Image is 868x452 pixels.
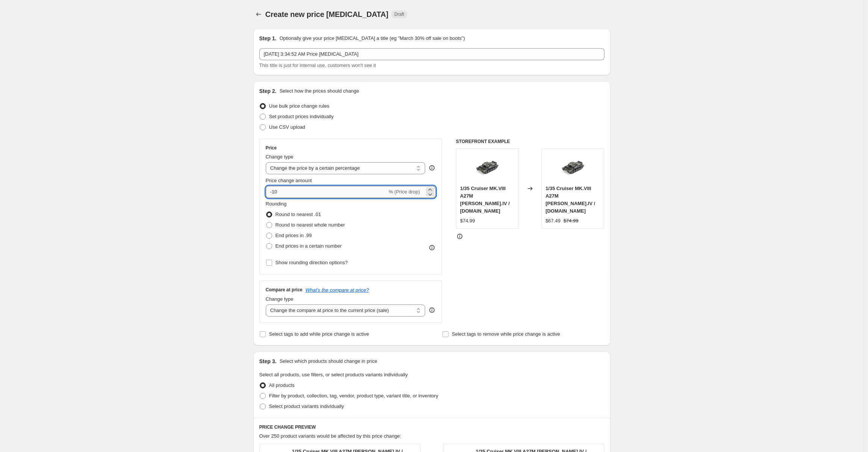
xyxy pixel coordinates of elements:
[269,103,329,109] span: Use bulk price change rules
[279,358,377,365] p: Select which products should change in price
[259,358,277,365] h2: Step 3.
[259,62,376,68] span: This title is just for internal use, customers won't see it
[253,9,264,20] button: Price change jobs
[269,331,369,337] span: Select tags to add while price change is active
[564,217,579,225] strike: $74.99
[545,186,595,214] span: 1/35 Cruiser MK.VIII A27M [PERSON_NAME].IV / [DOMAIN_NAME]
[276,233,312,238] span: End prices in .99
[259,48,604,60] input: 30% off holiday sale
[259,87,277,95] h2: Step 2.
[276,212,321,217] span: Round to nearest .01
[306,287,369,293] button: What's the compare at price?
[456,138,604,145] h6: STOREFRONT EXAMPLE
[279,35,465,42] p: Optionally give your price [MEDICAL_DATA] a title (eg "March 30% off sale on boots")
[269,393,438,399] span: Filter by product, collection, tag, vendor, product type, variant title, or inventory
[259,372,408,377] span: Select all products, use filters, or select products variants individually
[266,145,277,151] h3: Price
[259,433,401,439] span: Over 250 product variants would be affected by this price change:
[460,186,510,214] span: 1/35 Cruiser MK.VIII A27M [PERSON_NAME].IV / [DOMAIN_NAME]
[276,260,348,265] span: Show rounding direction options?
[259,35,277,42] h2: Step 1.
[266,296,294,302] span: Change type
[269,382,295,388] span: All products
[259,424,604,430] h6: PRICE CHANGE PREVIEW
[389,189,420,195] span: % (Price drop)
[452,331,560,337] span: Select tags to remove while price change is active
[460,217,475,225] div: $74.99
[472,152,502,183] img: AF1384-1_80x.jpg
[269,403,344,409] span: Select product variants individually
[428,164,436,172] div: help
[558,152,588,183] img: AF1384-1_80x.jpg
[269,114,334,119] span: Set product prices individually
[266,186,387,198] input: -15
[266,178,312,183] span: Price change amount
[428,306,436,314] div: help
[545,217,560,225] div: $67.49
[266,154,294,160] span: Change type
[266,287,303,293] h3: Compare at price
[279,87,359,95] p: Select how the prices should change
[394,11,404,17] span: Draft
[266,201,287,207] span: Rounding
[265,10,389,18] span: Create new price [MEDICAL_DATA]
[269,124,305,130] span: Use CSV upload
[276,243,342,249] span: End prices in a certain number
[276,222,345,228] span: Round to nearest whole number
